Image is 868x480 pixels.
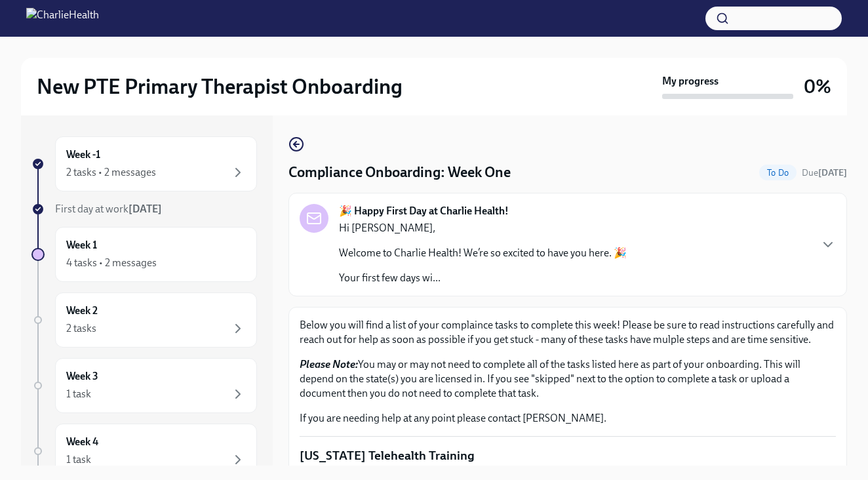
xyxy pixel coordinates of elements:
[31,227,257,282] a: Week 14 tasks • 2 messages
[66,238,97,252] h6: Week 1
[818,167,847,178] strong: [DATE]
[26,8,99,29] img: CharlieHealth
[37,73,403,100] h2: New PTE Primary Therapist Onboarding
[802,167,847,178] span: Due
[300,447,836,464] p: [US_STATE] Telehealth Training
[339,271,627,285] p: Your first few days wi...
[759,168,797,178] span: To Do
[66,369,98,384] h6: Week 3
[31,136,257,191] a: Week -12 tasks • 2 messages
[339,246,627,260] p: Welcome to Charlie Health! We’re so excited to have you here. 🎉
[300,318,836,347] p: Below you will find a list of your complaince tasks to complete this week! Please be sure to read...
[128,203,162,215] strong: [DATE]
[66,148,100,162] h6: Week -1
[300,358,358,370] strong: Please Note:
[802,167,847,179] span: September 20th, 2025 07:00
[66,387,91,401] div: 1 task
[31,292,257,348] a: Week 22 tasks
[66,452,91,467] div: 1 task
[804,75,831,98] h3: 0%
[300,411,836,426] p: If you are needing help at any point please contact [PERSON_NAME].
[339,204,509,218] strong: 🎉 Happy First Day at Charlie Health!
[55,203,162,215] span: First day at work
[31,358,257,413] a: Week 31 task
[66,256,157,270] div: 4 tasks • 2 messages
[288,163,511,182] h4: Compliance Onboarding: Week One
[66,435,98,449] h6: Week 4
[66,321,96,336] div: 2 tasks
[31,424,257,479] a: Week 41 task
[339,221,627,235] p: Hi [PERSON_NAME],
[300,357,836,401] p: You may or may not need to complete all of the tasks listed here as part of your onboarding. This...
[662,74,719,89] strong: My progress
[31,202,257,216] a: First day at work[DATE]
[66,304,98,318] h6: Week 2
[66,165,156,180] div: 2 tasks • 2 messages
